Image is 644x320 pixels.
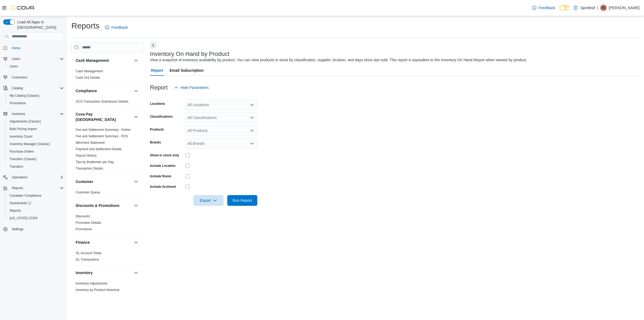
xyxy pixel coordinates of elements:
[8,215,40,221] a: [US_STATE] CCRS
[1,84,66,92] button: Catalog
[10,226,25,232] a: Settings
[10,64,18,69] span: Users
[150,57,527,63] div: View a snapshot of inventory availability by product. You can view products in stock by classific...
[10,134,32,139] span: Inventory Count
[10,208,21,213] span: Reports
[15,19,64,30] span: Load All Apps in [GEOGRAPHIC_DATA]
[12,175,28,179] span: Operations
[5,207,66,214] button: Reports
[197,195,220,206] span: Export
[10,185,25,191] button: Reports
[8,63,64,70] span: Users
[71,68,144,83] div: Cash Management
[10,111,64,117] span: Inventory
[172,82,211,93] button: Hide Parameters
[5,125,66,133] button: Bulk Pricing Import
[76,134,128,138] a: Fee and Settlement Summary - POS
[76,221,101,225] a: Promotion Details
[539,5,555,10] span: Feedback
[250,116,254,120] button: Open list of options
[76,147,122,151] span: Payment and Settlement Details
[8,141,52,147] a: Inventory Manager (Classic)
[76,141,105,145] span: Merchant Statement
[76,160,114,164] span: Tips by Budtender per Day
[76,128,131,132] a: Fee and Settlement Summary - Online
[150,140,161,145] label: Brands
[10,157,36,161] span: Transfers (Classic)
[76,270,132,275] button: Inventory
[8,92,64,99] span: My Catalog (Classic)
[8,126,39,132] a: Bulk Pricing Import
[76,227,92,231] a: Promotions
[8,200,64,206] span: Dashboards
[10,74,30,81] a: Customers
[10,94,39,98] span: My Catalog (Classic)
[10,74,64,81] span: Customers
[8,126,64,132] span: Bulk Pricing Import
[8,215,64,221] span: Washington CCRS
[76,282,107,285] a: Inventory Adjustments
[12,112,25,116] span: Inventory
[3,42,64,247] nav: Complex example
[8,63,20,70] a: Users
[150,185,176,189] label: Include Archived
[76,190,100,194] a: Customer Queue
[103,22,130,33] a: Feedback
[10,193,41,198] span: Canadian Compliance
[151,65,163,76] span: Report
[133,88,139,94] button: Compliance
[150,42,156,49] button: Next
[10,85,64,91] span: Catalog
[5,192,66,199] button: Canadian Compliance
[10,185,64,191] span: Reports
[76,141,105,145] a: Merchant Statement
[170,65,204,76] span: Email Subscription
[530,2,557,13] a: Feedback
[150,84,168,91] h3: Report
[5,63,66,70] button: Users
[10,45,64,51] span: Home
[5,155,66,163] button: Transfers (Classic)
[76,167,103,170] a: Transaction Details
[8,163,64,170] span: Transfers
[12,186,23,190] span: Reports
[8,207,23,214] a: Reports
[10,85,25,91] button: Catalog
[5,199,66,207] a: Dashboards
[76,251,101,255] span: GL Account Totals
[5,118,66,125] button: Adjustments (Classic)
[12,75,27,80] span: Customers
[597,5,598,11] p: |
[12,227,23,231] span: Settings
[76,134,128,138] span: Fee and Settlement Summary - POS
[76,112,132,122] button: Cova Pay [GEOGRAPHIC_DATA]
[76,76,100,80] a: Cash Out Details
[71,250,144,265] div: Finance
[76,58,109,63] h3: Cash Management
[580,5,595,11] p: Spiritleaf
[12,46,20,50] span: Home
[8,148,36,155] a: Purchase Orders
[76,257,99,262] span: GL Transactions
[71,20,100,31] h1: Reports
[8,100,64,106] span: Promotions
[76,75,100,80] span: Cash Out Details
[10,45,23,51] a: Home
[76,281,107,286] span: Inventory Adjustments
[76,153,97,158] span: Payout History
[76,270,93,275] h3: Inventory
[8,163,25,170] a: Transfers
[181,85,209,90] span: Hide Parameters
[76,69,103,73] a: Cash Management
[5,148,66,155] button: Purchase Orders
[8,133,64,140] span: Inventory Count
[10,149,34,154] span: Purchase Orders
[76,203,132,208] button: Discounts & Promotions
[8,192,43,199] a: Canadian Compliance
[76,203,119,208] h3: Discounts & Promotions
[71,213,144,235] div: Discounts & Promotions
[559,5,571,11] input: Dark Mode
[1,184,66,192] button: Reports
